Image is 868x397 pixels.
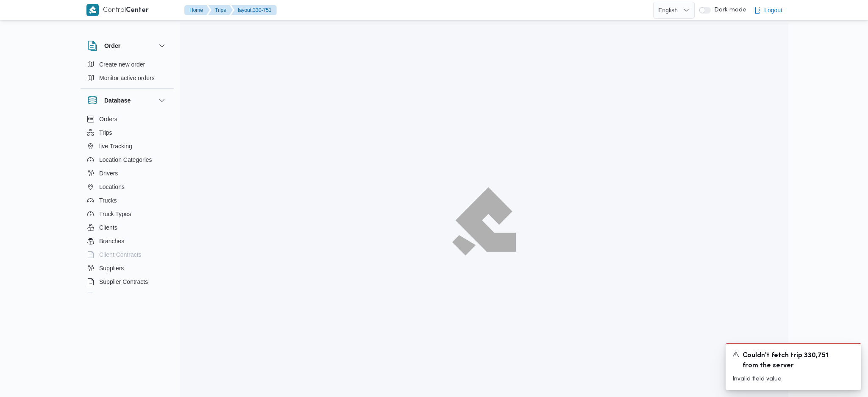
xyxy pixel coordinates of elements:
[84,112,170,126] button: Orders
[751,2,786,19] button: Logout
[99,155,152,165] span: Location Categories
[99,114,117,124] span: Orders
[87,41,167,51] button: Order
[99,128,112,138] span: Trips
[99,290,120,300] span: Devices
[457,192,511,250] img: ILLA Logo
[99,277,148,287] span: Supplier Contracts
[84,248,170,261] button: Client Contracts
[711,7,746,14] span: Dark mode
[99,168,118,178] span: Drivers
[84,234,170,248] button: Branches
[99,236,124,246] span: Branches
[231,5,276,15] button: layout.330-751
[84,71,170,85] button: Monitor active orders
[84,275,170,289] button: Supplier Contracts
[84,180,170,194] button: Locations
[99,250,142,260] span: Client Contracts
[732,350,854,371] div: Notification
[84,139,170,153] button: live Tracking
[86,4,99,16] img: X8yXhbKr1z7QwAAAABJRU5ErkJggg==
[99,209,131,219] span: Truck Types
[84,207,170,221] button: Truck Types
[87,95,167,105] button: Database
[84,194,170,207] button: Trucks
[184,5,210,15] button: Home
[99,222,117,233] span: Clients
[99,59,145,69] span: Create new order
[84,289,170,302] button: Devices
[99,182,125,192] span: Locations
[84,58,170,71] button: Create new order
[84,126,170,139] button: Trips
[84,261,170,275] button: Suppliers
[764,5,782,15] span: Logout
[84,153,170,167] button: Location Categories
[126,7,149,14] b: Center
[732,375,854,383] p: Invalid field value
[84,221,170,234] button: Clients
[743,351,844,371] span: Couldn't fetch trip 330,751 from the server
[81,58,174,88] div: Order
[99,73,155,83] span: Monitor active orders
[104,41,120,51] h3: Order
[84,167,170,180] button: Drivers
[99,195,117,205] span: Trucks
[81,112,174,296] div: Database
[104,95,131,105] h3: Database
[99,141,132,151] span: live Tracking
[99,263,124,273] span: Suppliers
[208,5,233,15] button: Trips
